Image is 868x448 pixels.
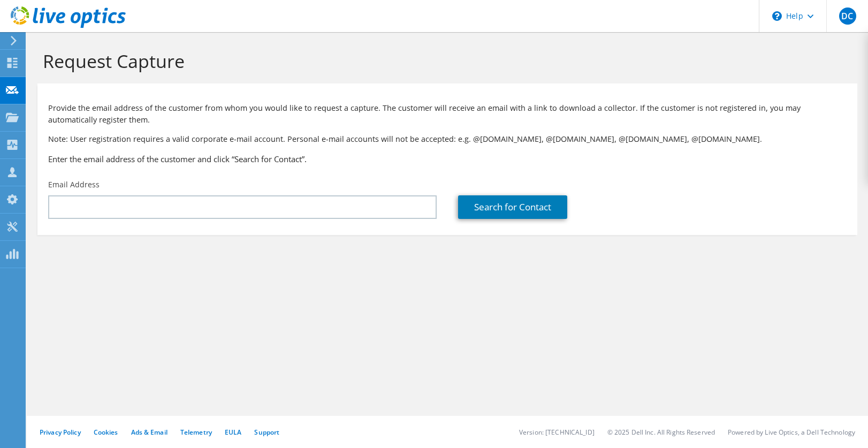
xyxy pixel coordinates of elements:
li: © 2025 Dell Inc. All Rights Reserved [607,428,715,437]
svg: \n [772,11,782,21]
label: Email Address [48,179,100,190]
a: Privacy Policy [40,428,81,437]
a: Search for Contact [458,195,567,219]
a: Telemetry [180,428,212,437]
a: Cookies [94,428,118,437]
a: EULA [225,428,241,437]
li: Powered by Live Optics, a Dell Technology [728,428,855,437]
p: Note: User registration requires a valid corporate e-mail account. Personal e-mail accounts will ... [48,133,847,145]
a: Ads & Email [131,428,167,437]
span: DC [839,7,856,25]
p: Provide the email address of the customer from whom you would like to request a capture. The cust... [48,102,847,126]
h3: Enter the email address of the customer and click “Search for Contact”. [48,153,847,165]
h1: Request Capture [43,50,847,72]
li: Version: [TECHNICAL_ID] [519,428,595,437]
a: Support [254,428,279,437]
